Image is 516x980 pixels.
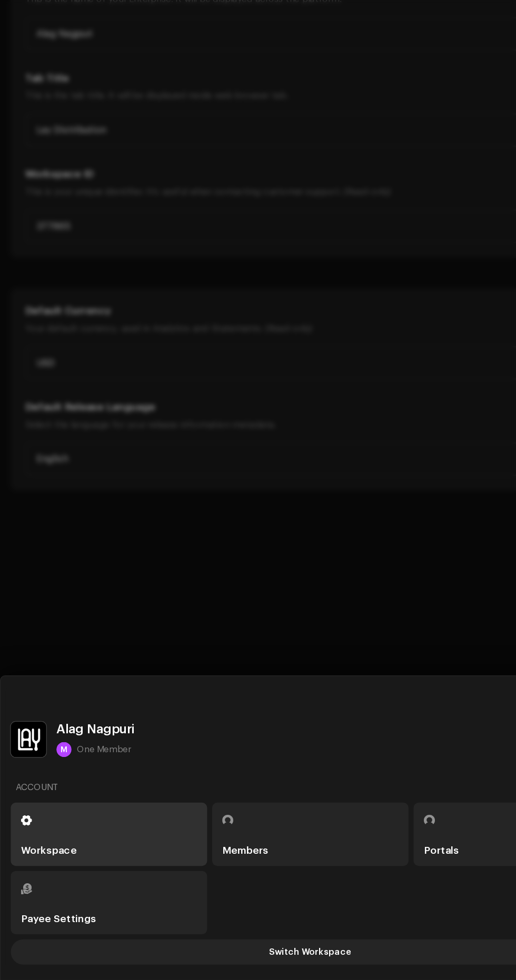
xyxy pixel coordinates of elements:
div: M [47,782,59,794]
re-m-nav-item: Workspace [9,832,172,885]
div: Members [185,868,223,876]
button: Switch Workspace [9,946,507,967]
img: 9eb99177-7e7a-45d5-8073-fef7358786d3 [9,765,38,794]
re-m-nav-item: Payee Settings [9,889,172,942]
re-m-nav-item: Portals [344,832,507,885]
span: Switch Workspace [224,946,292,967]
span: One Member [64,784,109,792]
div: Portals [352,868,382,876]
div: Workspace [17,868,64,876]
div: Payee Settings [17,925,80,933]
re-a-nav-header: Account [9,807,507,832]
re-m-nav-item: Members [176,832,340,885]
span: Alag Nagpuri [47,765,112,777]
